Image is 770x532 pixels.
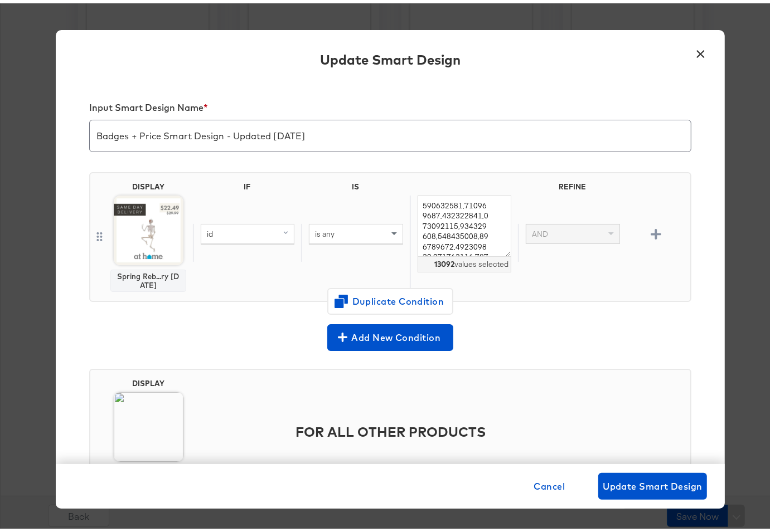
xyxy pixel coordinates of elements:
[534,475,565,491] span: Cancel
[327,285,453,311] button: Duplicate Condition
[336,290,444,306] span: Duplicate Condition
[691,38,711,58] button: ×
[315,226,335,236] span: is any
[89,99,691,114] div: Input Smart Design Name
[518,179,626,192] div: REFINE
[418,192,511,254] textarea: 590632581,710969687,432322841,073092115,934329608,548435008,896789672,492309830,271763116,7876208...
[115,269,181,286] div: Spring Reb...ry [DATE]
[598,470,707,496] button: Update Smart Design
[603,475,703,491] span: Update Smart Design
[532,226,548,236] span: AND
[193,179,301,192] div: IF
[434,256,454,266] div: 13092
[332,326,449,342] span: Add New Condition
[132,375,164,384] div: DISPLAY
[327,321,453,348] button: Add New Condition
[193,402,686,455] div: FOR ALL OTHER PRODUCTS
[114,389,183,458] img: l_artefacts:fkuz
[530,470,570,496] button: Cancel
[418,253,511,269] div: values selected
[90,113,691,144] input: My smart design
[301,179,409,192] div: IS
[114,192,183,262] img: IB4y0WJP-Gbw6lZtpV9Gaw.jpg
[207,226,213,236] span: id
[320,47,461,66] div: Update Smart Design
[132,179,164,188] div: DISPLAY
